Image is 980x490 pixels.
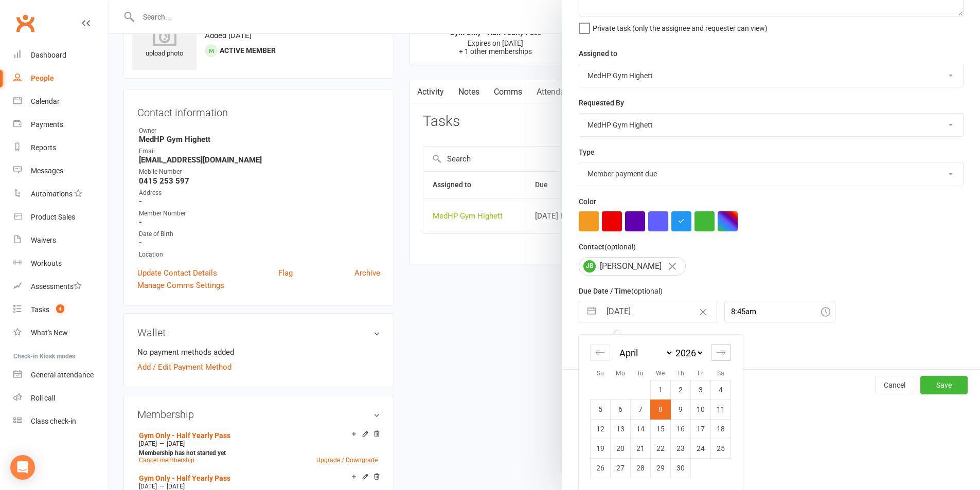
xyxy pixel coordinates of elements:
[31,282,82,291] div: Assessments
[711,344,731,361] div: Move forward to switch to the next month.
[597,370,604,377] small: Su
[13,387,109,410] a: Roll call
[591,419,611,439] td: Sunday, April 12, 2026
[691,380,711,400] td: Friday, April 3, 2026
[671,400,691,419] td: Thursday, April 9, 2026
[31,120,63,129] div: Payments
[651,458,671,478] td: Wednesday, April 29, 2026
[717,370,724,377] small: Sa
[616,370,625,377] small: Mo
[579,97,624,108] label: Requested By
[711,400,731,419] td: Saturday, April 11, 2026
[590,344,610,361] div: Move backward to switch to the previous month.
[583,260,596,273] span: JB
[677,370,684,377] small: Th
[31,97,60,105] div: Calendar
[651,419,671,439] td: Wednesday, April 15, 2026
[711,439,731,458] td: Saturday, April 25, 2026
[631,419,651,439] td: Tuesday, April 14, 2026
[579,332,638,343] label: Email preferences
[691,419,711,439] td: Friday, April 17, 2026
[13,229,109,252] a: Waivers
[691,439,711,458] td: Friday, April 24, 2026
[591,400,611,419] td: Sunday, April 5, 2026
[13,410,109,433] a: Class kiosk mode
[579,241,636,252] label: Contact
[13,113,109,136] a: Payments
[651,400,671,419] td: Selected. Wednesday, April 8, 2026
[31,167,63,175] div: Messages
[31,236,56,244] div: Waivers
[13,252,109,275] a: Workouts
[579,147,595,158] label: Type
[31,259,62,267] div: Workouts
[13,298,109,321] a: Tasks 4
[656,370,665,377] small: We
[13,67,109,90] a: People
[698,370,703,377] small: Fr
[631,439,651,458] td: Tuesday, April 21, 2026
[13,364,109,387] a: General attendance kiosk mode
[611,439,631,458] td: Monday, April 20, 2026
[13,183,109,206] a: Automations
[31,305,49,314] div: Tasks
[631,400,651,419] td: Tuesday, April 7, 2026
[56,304,64,313] span: 4
[631,287,663,295] small: (optional)
[31,51,66,59] div: Dashboard
[611,419,631,439] td: Monday, April 13, 2026
[31,329,68,337] div: What's New
[31,371,94,379] div: General attendance
[579,196,596,207] label: Color
[671,419,691,439] td: Thursday, April 16, 2026
[651,439,671,458] td: Wednesday, April 22, 2026
[604,243,636,251] small: (optional)
[13,206,109,229] a: Product Sales
[31,143,56,152] div: Reports
[694,302,712,321] button: Clear Date
[593,21,768,32] span: Private task (only the assignee and requester can view)
[13,44,109,67] a: Dashboard
[31,394,55,402] div: Roll call
[31,74,54,82] div: People
[13,136,109,159] a: Reports
[691,400,711,419] td: Friday, April 10, 2026
[10,455,35,480] div: Open Intercom Messenger
[651,380,671,400] td: Wednesday, April 1, 2026
[31,190,73,198] div: Automations
[31,417,76,425] div: Class check-in
[13,321,109,344] a: What's New
[920,376,968,394] button: Save
[13,159,109,183] a: Messages
[671,439,691,458] td: Thursday, April 23, 2026
[591,458,611,478] td: Sunday, April 26, 2026
[12,10,38,36] a: Clubworx
[591,439,611,458] td: Sunday, April 19, 2026
[611,400,631,419] td: Monday, April 6, 2026
[711,419,731,439] td: Saturday, April 18, 2026
[711,380,731,400] td: Saturday, April 4, 2026
[875,376,914,394] button: Cancel
[637,370,644,377] small: Tu
[31,213,75,221] div: Product Sales
[671,458,691,478] td: Thursday, April 30, 2026
[579,335,742,490] div: Calendar
[13,275,109,298] a: Assessments
[579,257,686,276] div: [PERSON_NAME]
[579,48,617,59] label: Assigned to
[671,380,691,400] td: Thursday, April 2, 2026
[13,90,109,113] a: Calendar
[611,458,631,478] td: Monday, April 27, 2026
[579,285,663,297] label: Due Date / Time
[631,458,651,478] td: Tuesday, April 28, 2026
